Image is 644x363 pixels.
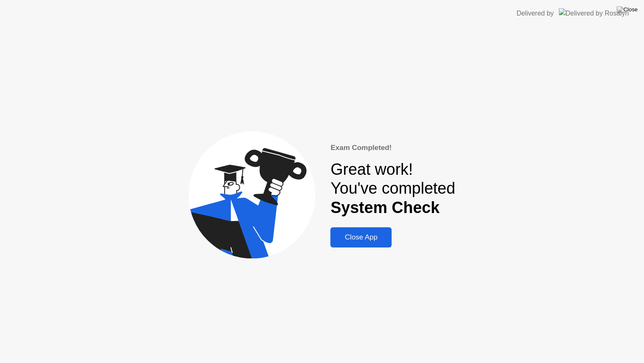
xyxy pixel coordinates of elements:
[330,199,439,216] b: System Check
[330,227,392,247] button: Close App
[330,142,455,153] div: Exam Completed!
[333,233,389,242] div: Close App
[559,8,629,18] img: Delivered by Rosalyn
[517,8,554,18] div: Delivered by
[330,160,455,218] div: Great work! You've completed
[617,6,638,13] img: Close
